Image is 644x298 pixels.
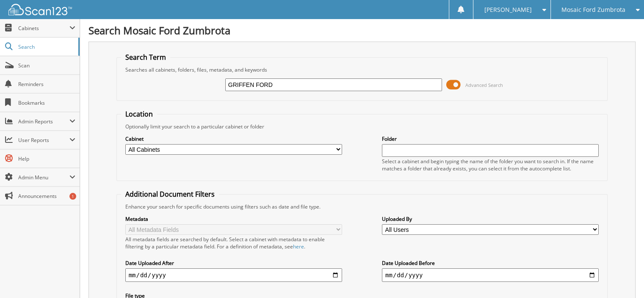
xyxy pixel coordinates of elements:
div: 1 [69,193,76,200]
h1: Search Mosaic Ford Zumbrota [88,23,636,37]
input: end [382,268,599,282]
span: Bookmarks [18,99,75,106]
label: Date Uploaded Before [382,259,599,267]
label: Cabinet [125,135,342,142]
label: Uploaded By [382,215,599,223]
span: Help [18,155,75,162]
span: Admin Reports [18,118,69,125]
div: Searches all cabinets, folders, files, metadata, and keywords [121,66,603,73]
a: here [293,243,304,250]
label: Metadata [125,215,342,223]
div: Optionally limit your search to a particular cabinet or folder [121,123,603,130]
span: Scan [18,62,75,69]
span: User Reports [18,136,69,144]
span: Admin Menu [18,174,69,181]
img: scan123-logo-white.svg [8,4,72,15]
span: Advanced Search [465,82,503,88]
span: Cabinets [18,25,69,32]
legend: Additional Document Filters [121,189,219,199]
span: [PERSON_NAME] [484,7,531,12]
span: Search [18,43,74,50]
div: Select a cabinet and begin typing the name of the folder you want to search in. If the name match... [382,158,599,172]
legend: Location [121,109,157,119]
span: Announcements [18,192,75,200]
label: Folder [382,135,599,142]
input: start [125,268,342,282]
span: Mosaic Ford Zumbrota [561,7,625,12]
legend: Search Term [121,53,170,62]
label: Date Uploaded After [125,259,342,267]
div: All metadata fields are searched by default. Select a cabinet with metadata to enable filtering b... [125,236,342,250]
span: Reminders [18,81,75,88]
div: Enhance your search for specific documents using filters such as date and file type. [121,203,603,210]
